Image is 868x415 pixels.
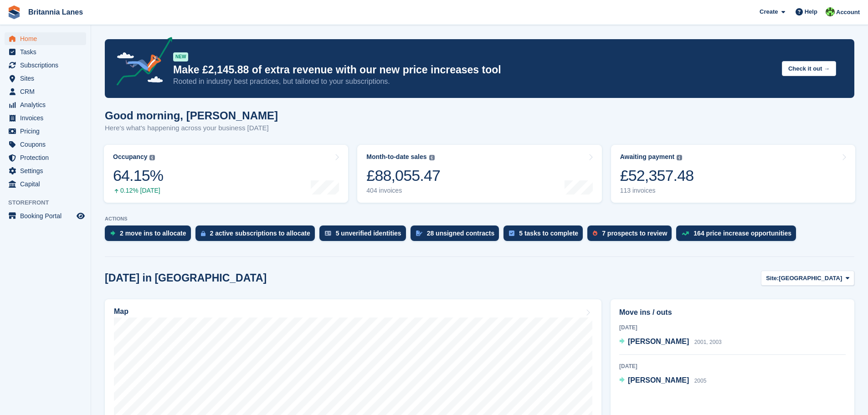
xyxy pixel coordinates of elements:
span: CRM [20,85,75,98]
span: Account [836,8,860,17]
span: Create [760,7,778,16]
a: menu [5,125,86,138]
div: 5 unverified identities [336,230,401,237]
span: [PERSON_NAME] [628,376,689,384]
a: 28 unsigned contracts [411,225,504,246]
img: prospect-51fa495bee0391a8d652442698ab0144808aea92771e9ea1ae160a38d050c398.svg [593,231,597,236]
a: Preview store [75,210,86,221]
p: Here's what's happening across your business [DATE] [105,123,278,133]
img: contract_signature_icon-13c848040528278c33f63329250d36e43548de30e8caae1d1a13099fd9432cc5.svg [416,231,422,236]
a: menu [5,46,86,58]
span: Analytics [20,98,75,111]
a: Occupancy 64.15% 0.12% [DATE] [104,145,348,203]
span: Home [20,32,75,45]
a: menu [5,59,86,72]
span: Pricing [20,125,75,138]
div: [DATE] [619,323,846,332]
img: active_subscription_to_allocate_icon-d502201f5373d7db506a760aba3b589e785aa758c864c3986d89f69b8ff3... [201,231,205,236]
a: 164 price increase opportunities [676,225,801,246]
a: menu [5,164,86,177]
div: Month-to-date sales [366,153,426,161]
div: [DATE] [619,362,846,370]
button: Check it out → [782,61,836,76]
h2: Map [114,307,128,316]
span: Sites [20,72,75,85]
a: menu [5,32,86,45]
span: 2001, 2003 [694,339,722,345]
a: menu [5,151,86,164]
a: 5 tasks to complete [503,225,587,246]
div: 5 tasks to complete [519,230,578,237]
span: Booking Portal [20,210,75,222]
div: £52,357.48 [620,166,694,185]
div: £88,055.47 [366,166,440,185]
div: Occupancy [113,153,147,161]
img: verify_identity-adf6edd0f0f0b5bbfe63781bf79b02c33cf7c696d77639b501bdc392416b5a36.svg [325,231,331,236]
div: 2 active subscriptions to allocate [210,230,310,237]
span: Subscriptions [20,59,75,72]
div: 164 price increase opportunities [693,230,791,237]
div: 404 invoices [366,187,440,195]
span: Storefront [8,198,91,207]
a: menu [5,178,86,190]
h2: [DATE] in [GEOGRAPHIC_DATA] [105,272,267,284]
a: menu [5,98,86,111]
img: icon-info-grey-7440780725fd019a000dd9b08b2336e03edf1995a4989e88bcd33f0948082b44.svg [429,155,435,160]
span: [PERSON_NAME] [628,338,689,345]
span: Capital [20,178,75,190]
div: 28 unsigned contracts [427,230,495,237]
button: Site: [GEOGRAPHIC_DATA] [761,271,854,286]
img: stora-icon-8386f47178a22dfd0bd8f6a31ec36ba5ce8667c1dd55bd0f319d3a0aa187defe.svg [7,5,21,19]
a: 5 unverified identities [319,225,411,246]
span: Protection [20,151,75,164]
a: 2 active subscriptions to allocate [195,225,319,246]
span: 2005 [694,378,707,384]
div: 2 move ins to allocate [120,230,186,237]
h1: Good morning, [PERSON_NAME] [105,109,278,122]
div: NEW [173,52,188,61]
img: icon-info-grey-7440780725fd019a000dd9b08b2336e03edf1995a4989e88bcd33f0948082b44.svg [677,155,682,160]
span: [GEOGRAPHIC_DATA] [779,274,842,283]
img: move_ins_to_allocate_icon-fdf77a2bb77ea45bf5b3d319d69a93e2d87916cf1d5bf7949dd705db3b84f3ca.svg [110,231,115,236]
img: task-75834270c22a3079a89374b754ae025e5fb1db73e45f91037f5363f120a921f8.svg [509,231,514,236]
span: Site: [766,274,779,283]
p: Make £2,145.88 of extra revenue with our new price increases tool [173,63,775,77]
span: Help [805,7,817,16]
div: 64.15% [113,166,163,185]
span: Tasks [20,46,75,58]
div: Awaiting payment [620,153,675,161]
p: ACTIONS [105,216,854,222]
a: Britannia Lanes [25,5,87,20]
a: menu [5,85,86,98]
img: icon-info-grey-7440780725fd019a000dd9b08b2336e03edf1995a4989e88bcd33f0948082b44.svg [149,155,155,160]
div: 7 prospects to review [602,230,667,237]
a: menu [5,72,86,85]
a: 7 prospects to review [587,225,676,246]
a: menu [5,138,86,151]
a: [PERSON_NAME] 2005 [619,375,706,387]
img: price-adjustments-announcement-icon-8257ccfd72463d97f412b2fc003d46551f7dbcb40ab6d574587a9cd5c0d94... [109,37,173,89]
a: 2 move ins to allocate [105,225,195,246]
a: [PERSON_NAME] 2001, 2003 [619,336,722,348]
p: Rooted in industry best practices, but tailored to your subscriptions. [173,77,775,87]
a: menu [5,210,86,222]
span: Settings [20,164,75,177]
img: price_increase_opportunities-93ffe204e8149a01c8c9dc8f82e8f89637d9d84a8eef4429ea346261dce0b2c0.svg [682,231,689,236]
img: Robert Parr [826,7,835,16]
h2: Move ins / outs [619,307,846,318]
a: Awaiting payment £52,357.48 113 invoices [611,145,855,203]
div: 113 invoices [620,187,694,195]
span: Invoices [20,112,75,124]
span: Coupons [20,138,75,151]
div: 0.12% [DATE] [113,187,163,195]
a: Month-to-date sales £88,055.47 404 invoices [357,145,601,203]
a: menu [5,112,86,124]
